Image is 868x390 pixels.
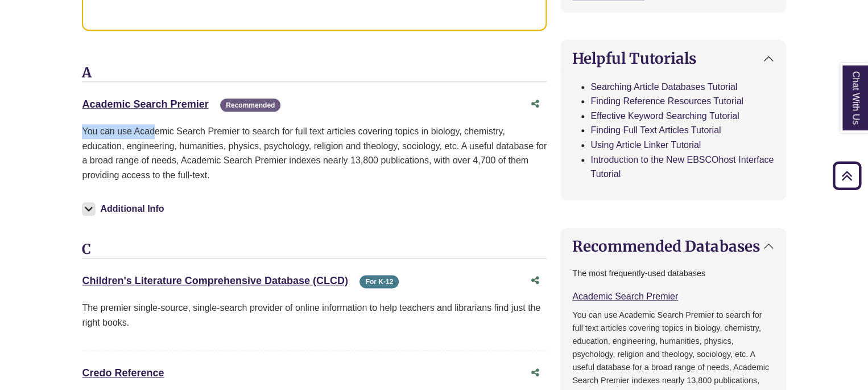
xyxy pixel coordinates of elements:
[572,292,678,301] a: Academic Search Premier
[82,301,547,330] p: The premier single-source, single-search provider of online information to help teachers and libr...
[572,267,774,280] p: The most frequently-used databases
[561,228,785,264] button: Recommended Databases
[590,111,739,121] a: Effective Keyword Searching Tutorial
[220,98,280,112] span: Recommended
[82,275,348,286] a: Children's Literature Comprehensive Database (CLCD)
[82,98,208,110] a: Academic Search Premier
[590,96,743,106] a: Finding Reference Resources Tutorial
[561,40,785,76] button: Helpful Tutorials
[524,270,547,292] button: Share this database
[82,367,164,379] a: Credo Reference
[82,124,547,182] p: You can use Academic Search Premier to search for full text articles covering topics in biology, ...
[82,241,547,258] h3: C
[82,65,547,82] h3: A
[590,125,721,135] a: Finding Full Text Articles Tutorial
[590,155,774,179] a: Introduction to the New EBSCOhost Interface Tutorial
[359,275,399,288] span: For K-12
[524,93,547,115] button: Share this database
[524,362,547,384] button: Share this database
[82,201,167,217] button: Additional Info
[590,140,701,150] a: Using Article Linker Tutorial
[590,82,737,92] a: Searching Article Databases Tutorial
[829,168,865,183] a: Back to Top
